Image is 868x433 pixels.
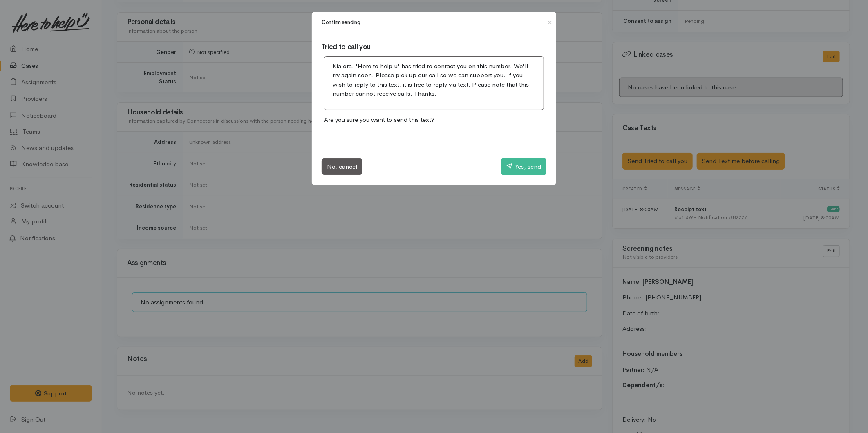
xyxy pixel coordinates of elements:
h1: Confirm sending [322,18,360,27]
button: Close [544,18,557,27]
p: Are you sure you want to send this text? [322,113,546,127]
p: Kia ora. 'Here to help u' has tried to contact you on this number. We'll try again soon. Please p... [333,62,535,98]
h3: Tried to call you [322,43,546,51]
button: No, cancel [322,158,362,175]
button: Yes, send [501,158,546,175]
